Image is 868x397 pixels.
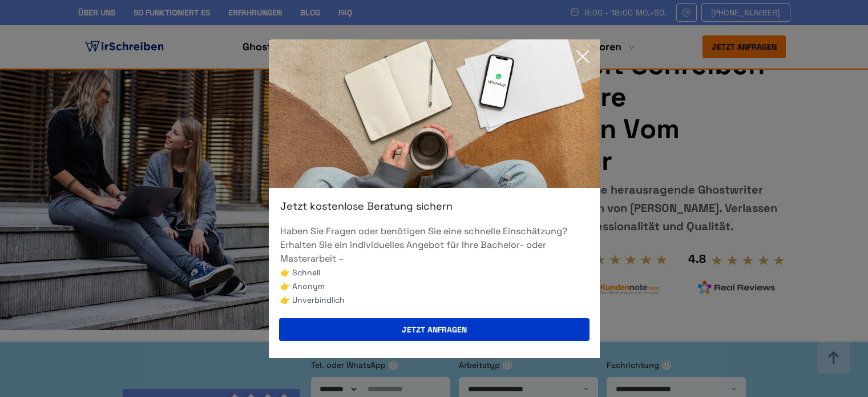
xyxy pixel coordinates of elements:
li: 👉 Anonym [280,279,588,293]
button: Jetzt anfragen [279,318,590,341]
li: 👉 Unverbindlich [280,293,588,307]
li: 👉 Schnell [280,266,588,279]
img: exit [269,39,600,188]
p: Haben Sie Fragen oder benötigen Sie eine schnelle Einschätzung? Erhalten Sie ein individuelles An... [280,224,588,266]
div: Jetzt kostenlose Beratung sichern [269,199,600,213]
